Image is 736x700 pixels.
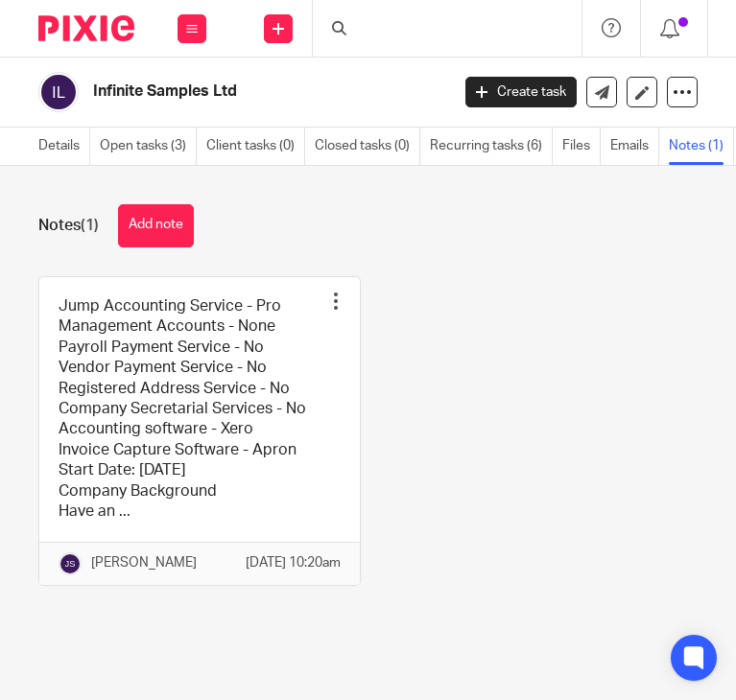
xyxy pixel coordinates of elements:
[38,128,90,165] a: Details
[315,128,420,165] a: Closed tasks (0)
[610,128,659,165] a: Emails
[562,128,601,165] a: Files
[81,218,99,233] span: (1)
[246,553,341,572] p: [DATE] 10:20am
[118,204,194,247] button: Add note
[38,15,134,41] img: Pixie
[91,553,197,572] p: [PERSON_NAME]
[465,77,577,107] a: Create task
[38,72,79,112] img: svg%3E
[430,128,553,165] a: Recurring tasks (6)
[669,128,734,165] a: Notes (1)
[100,128,197,165] a: Open tasks (3)
[59,552,82,575] img: svg%3E
[38,216,99,236] h1: Notes
[206,128,305,165] a: Client tasks (0)
[93,82,368,102] h2: Infinite Samples Ltd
